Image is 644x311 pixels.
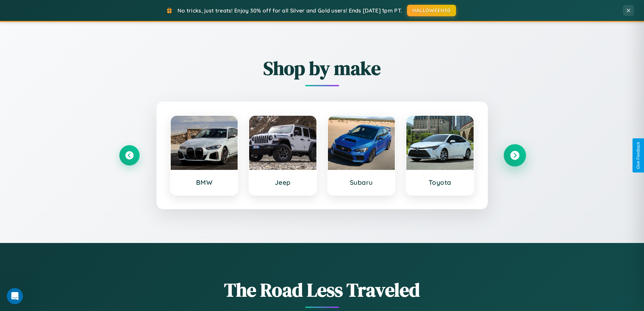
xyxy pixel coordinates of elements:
[413,178,467,186] h3: Toyota
[256,178,310,186] h3: Jeep
[407,5,456,16] button: HALLOWEEN30
[177,178,231,186] h3: BMW
[7,288,23,304] iframe: Intercom live chat
[335,178,388,186] h3: Subaru
[636,142,641,169] div: Give Feedback
[177,7,402,14] span: No tricks, just treats! Enjoy 30% off for all Silver and Gold users! Ends [DATE] 1pm PT.
[119,277,525,303] h1: The Road Less Traveled
[119,55,525,81] h2: Shop by make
